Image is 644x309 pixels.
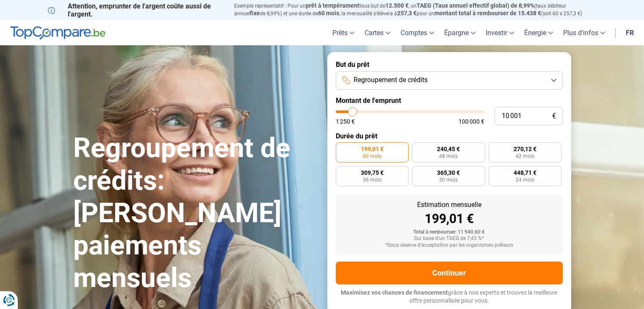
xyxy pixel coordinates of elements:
[336,71,563,90] button: Regroupement de crédits
[363,177,381,182] span: 36 mois
[516,154,534,159] span: 42 mois
[336,61,563,69] label: But du prêt
[250,10,260,17] span: fixe
[361,146,384,152] span: 199,01 €
[343,201,556,208] div: Estimation mensuelle
[437,170,460,176] span: 365,30 €
[397,10,417,17] span: 257,3 €
[327,20,359,45] a: Prêts
[395,20,439,45] a: Comptes
[234,2,597,17] p: Exemple représentatif : Pour un tous but de , un (taux débiteur annuel de 8,99%) et une durée de ...
[459,119,484,124] span: 100 000 €
[481,20,519,45] a: Investir
[359,20,395,45] a: Cartes
[516,177,534,182] span: 24 mois
[336,119,355,124] span: 1 250 €
[519,20,558,45] a: Énergie
[336,289,563,305] p: grâce à nos experts et trouvez la meilleure offre personnalisée pour vous.
[514,146,536,152] span: 270,12 €
[73,132,317,295] h1: Regroupement de crédits: [PERSON_NAME] paiements mensuels
[354,75,428,85] span: Regroupement de crédits
[621,20,639,45] a: fr
[48,2,224,18] p: Attention, emprunter de l'argent coûte aussi de l'argent.
[336,132,563,140] label: Durée du prêt
[343,212,556,225] div: 199,01 €
[361,170,384,176] span: 309,75 €
[439,177,458,182] span: 30 mois
[439,154,458,159] span: 48 mois
[558,20,610,45] a: Plus d'infos
[318,10,339,17] span: 60 mois
[439,20,481,45] a: Épargne
[343,229,556,235] div: Total à rembourser: 11 940,60 €
[363,154,381,159] span: 60 mois
[336,262,563,284] button: Continuer
[514,170,536,176] span: 448,71 €
[306,2,359,9] span: prêt à tempérament
[552,113,556,120] span: €
[434,10,541,17] span: montant total à rembourser de 15.438 €
[10,26,105,40] img: TopCompare
[343,236,556,242] div: Sur base d'un TAEG de 7,45 %*
[417,2,534,9] span: TAEG (Taux annuel effectif global) de 8,99%
[385,2,409,9] span: 12.500 €
[341,289,448,296] span: Maximisez vos chances de financement
[437,146,460,152] span: 240,45 €
[343,243,556,248] div: *Sous réserve d'acceptation par les organismes prêteurs
[336,97,563,105] label: Montant de l'emprunt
